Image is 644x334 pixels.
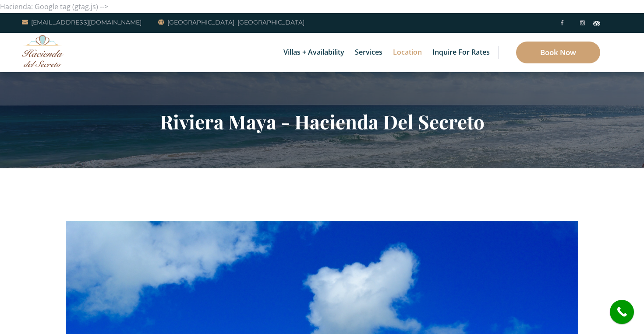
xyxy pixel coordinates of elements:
[516,42,600,63] a: Book Now
[612,302,632,322] i: call
[389,33,426,72] a: Location
[22,35,64,67] img: Awesome Logo
[158,17,304,28] a: [GEOGRAPHIC_DATA], [GEOGRAPHIC_DATA]
[610,300,634,324] a: call
[279,33,349,72] a: Villas + Availability
[593,21,600,25] img: Tripadvisor_logomark.svg
[350,33,387,72] a: Services
[22,17,142,28] a: [EMAIL_ADDRESS][DOMAIN_NAME]
[428,33,494,72] a: Inquire for Rates
[66,110,578,133] h2: Riviera Maya - Hacienda Del Secreto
